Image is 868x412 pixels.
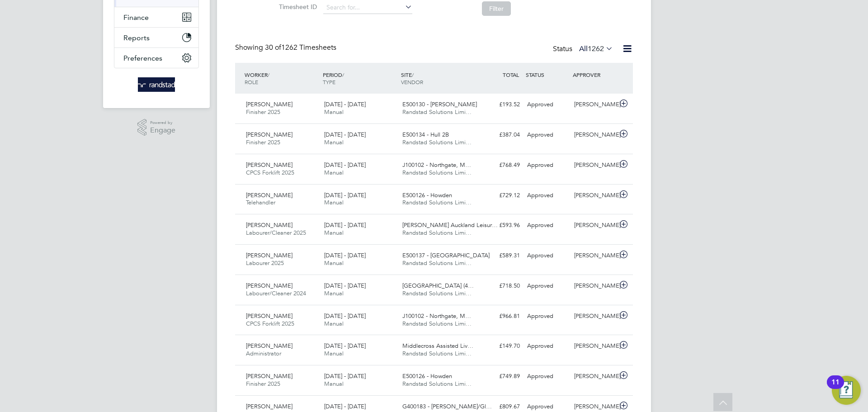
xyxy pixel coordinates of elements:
[402,131,449,138] span: E500134 - Hull 2B
[324,372,366,380] span: [DATE] - [DATE]
[276,3,317,11] label: Timesheet ID
[402,259,472,267] span: Randstad Solutions Limi…
[476,279,524,294] div: £718.50
[324,282,366,289] span: [DATE] - [DATE]
[401,78,423,85] span: VENDOR
[524,339,571,354] div: Approved
[476,188,524,203] div: £729.12
[402,229,472,237] span: Randstad Solutions Limi…
[246,169,294,176] span: CPCS Forklift 2025
[412,71,414,78] span: /
[482,1,511,16] button: Filter
[246,229,306,237] span: Labourer/Cleaner 2025
[246,131,292,138] span: [PERSON_NAME]
[123,33,150,42] span: Reports
[246,320,294,327] span: CPCS Forklift 2025
[571,66,618,83] div: APPROVER
[242,66,321,90] div: WORKER
[246,191,292,199] span: [PERSON_NAME]
[402,251,490,259] span: E500137 - [GEOGRAPHIC_DATA]
[150,119,175,127] span: Powered by
[324,199,344,206] span: Manual
[246,138,280,146] span: Finisher 2025
[402,199,472,206] span: Randstad Solutions Limi…
[268,71,269,78] span: /
[831,382,840,394] div: 11
[324,221,366,229] span: [DATE] - [DATE]
[114,77,199,92] a: Go to home page
[476,309,524,324] div: £966.81
[402,350,472,357] span: Randstad Solutions Limi…
[402,221,498,229] span: [PERSON_NAME] Auckland Leisur…
[246,251,292,259] span: [PERSON_NAME]
[114,7,198,27] button: Finance
[265,43,281,52] span: 30 of
[402,100,477,108] span: E500130 - [PERSON_NAME]
[571,218,618,233] div: [PERSON_NAME]
[524,158,571,173] div: Approved
[245,78,258,85] span: ROLE
[524,369,571,384] div: Approved
[402,312,471,320] span: J100102 - Northgate, M…
[342,71,344,78] span: /
[524,66,571,83] div: STATUS
[571,248,618,263] div: [PERSON_NAME]
[402,403,492,410] span: G400183 - [PERSON_NAME]/Gl…
[324,403,366,410] span: [DATE] - [DATE]
[571,128,618,142] div: [PERSON_NAME]
[571,279,618,294] div: [PERSON_NAME]
[503,71,519,78] span: TOTAL
[524,128,571,142] div: Approved
[324,251,366,259] span: [DATE] - [DATE]
[571,369,618,384] div: [PERSON_NAME]
[402,320,472,327] span: Randstad Solutions Limi…
[324,229,344,237] span: Manual
[123,13,149,22] span: Finance
[235,43,338,52] div: Showing
[246,221,292,229] span: [PERSON_NAME]
[402,138,472,146] span: Randstad Solutions Limi…
[402,169,472,176] span: Randstad Solutions Limi…
[524,309,571,324] div: Approved
[324,350,344,357] span: Manual
[114,28,198,47] button: Reports
[324,108,344,116] span: Manual
[246,380,280,388] span: Finisher 2025
[571,309,618,324] div: [PERSON_NAME]
[114,48,198,68] button: Preferences
[571,339,618,354] div: [PERSON_NAME]
[579,44,613,53] label: All
[476,128,524,142] div: £387.04
[402,108,472,116] span: Randstad Solutions Limi…
[476,158,524,173] div: £768.49
[137,119,176,136] a: Powered byEngage
[571,158,618,173] div: [PERSON_NAME]
[246,403,292,410] span: [PERSON_NAME]
[246,342,292,350] span: [PERSON_NAME]
[246,350,281,357] span: Administrator
[524,188,571,203] div: Approved
[402,282,474,289] span: [GEOGRAPHIC_DATA] (4…
[246,161,292,169] span: [PERSON_NAME]
[324,320,344,327] span: Manual
[524,218,571,233] div: Approved
[265,43,336,52] span: 1262 Timesheets
[246,282,292,289] span: [PERSON_NAME]
[246,259,284,267] span: Labourer 2025
[321,66,399,90] div: PERIOD
[150,127,175,134] span: Engage
[402,289,472,297] span: Randstad Solutions Limi…
[524,248,571,263] div: Approved
[324,259,344,267] span: Manual
[246,289,306,297] span: Labourer/Cleaner 2024
[588,44,604,53] span: 1262
[476,369,524,384] div: £749.89
[324,191,366,199] span: [DATE] - [DATE]
[476,339,524,354] div: £149.70
[246,372,292,380] span: [PERSON_NAME]
[324,100,366,108] span: [DATE] - [DATE]
[832,376,861,405] button: Open Resource Center, 11 new notifications
[402,161,471,169] span: J100102 - Northgate, M…
[399,66,477,90] div: SITE
[246,199,275,206] span: Telehandler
